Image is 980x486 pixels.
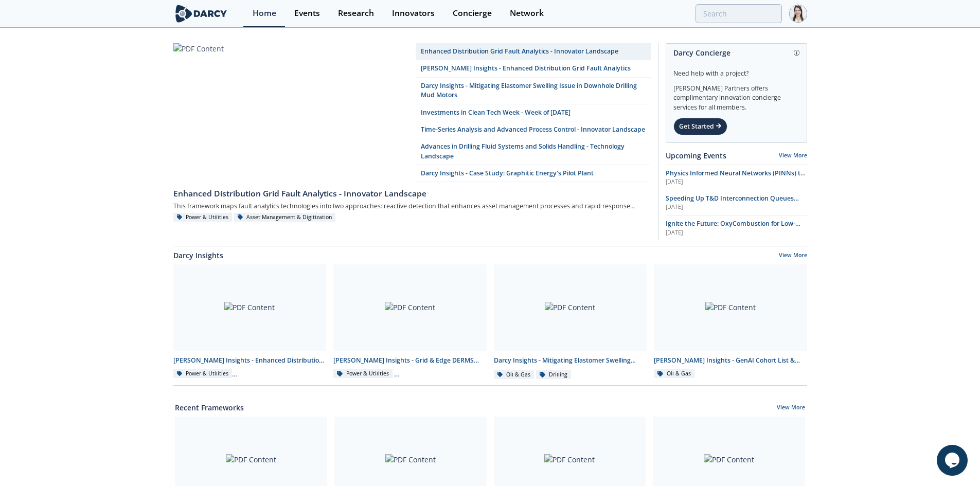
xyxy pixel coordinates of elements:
[173,250,223,261] a: Darcy Insights
[333,356,487,365] div: [PERSON_NAME] Insights - Grid & Edge DERMS Integration
[666,169,807,186] a: Physics Informed Neural Networks (PINNs) to Accelerate Subsurface Scenario Analysis [DATE]
[416,138,651,165] a: Advances in Drilling Fluid Systems and Solids Handling - Technology Landscape
[937,445,970,476] iframe: chat widget
[173,200,651,213] div: This framework maps fault analytics technologies into two approaches: reactive detection that enh...
[666,194,799,212] span: Speeding Up T&D Interconnection Queues with Enhanced Software Solutions
[673,118,727,135] div: Get Started
[173,213,233,222] div: Power & Utilities
[175,402,244,413] a: Recent Frameworks
[666,194,807,211] a: Speeding Up T&D Interconnection Queues with Enhanced Software Solutions [DATE]
[173,188,651,200] div: Enhanced Distribution Grid Fault Analytics - Innovator Landscape
[536,370,571,380] div: Drilling
[673,44,799,62] div: Darcy Concierge
[416,165,651,182] a: Darcy Insights - Case Study: Graphitic Energy's Pilot Plant
[333,369,393,379] div: Power & Utilities
[650,264,811,380] a: PDF Content [PERSON_NAME] Insights - GenAI Cohort List & Contact Info Oil & Gas
[779,251,807,261] a: View More
[490,264,651,380] a: PDF Content Darcy Insights - Mitigating Elastomer Swelling Issue in Downhole Drilling Mud Motors ...
[666,219,807,237] a: Ignite the Future: OxyCombustion for Low-Carbon Power [DATE]
[673,62,799,78] div: Need help with a project?
[392,9,435,17] div: Innovators
[294,9,320,17] div: Events
[494,356,647,365] div: Darcy Insights - Mitigating Elastomer Swelling Issue in Downhole Drilling Mud Motors
[666,169,806,187] span: Physics Informed Neural Networks (PINNs) to Accelerate Subsurface Scenario Analysis
[510,9,544,17] div: Network
[173,356,327,365] div: [PERSON_NAME] Insights - Enhanced Distribution Grid Fault Analytics
[673,78,799,112] div: [PERSON_NAME] Partners offers complimentary innovation concierge services for all members.
[253,9,276,17] div: Home
[777,404,805,413] a: View More
[416,43,651,60] a: Enhanced Distribution Grid Fault Analytics - Innovator Landscape
[416,60,651,77] a: [PERSON_NAME] Insights - Enhanced Distribution Grid Fault Analytics
[330,264,490,380] a: PDF Content [PERSON_NAME] Insights - Grid & Edge DERMS Integration Power & Utilities
[666,229,807,237] div: [DATE]
[416,104,651,121] a: Investments in Clean Tech Week - Week of [DATE]
[779,152,807,159] a: View More
[654,369,694,379] div: Oil & Gas
[173,182,651,200] a: Enhanced Distribution Grid Fault Analytics - Innovator Landscape
[494,370,534,380] div: Oil & Gas
[173,5,229,23] img: logo-wide.svg
[173,369,233,379] div: Power & Utilities
[666,219,800,237] span: Ignite the Future: OxyCombustion for Low-Carbon Power
[696,4,782,23] input: Advanced Search
[666,178,807,186] div: [DATE]
[789,5,807,23] img: Profile
[794,50,799,56] img: information.svg
[654,356,807,365] div: [PERSON_NAME] Insights - GenAI Cohort List & Contact Info
[170,264,330,380] a: PDF Content [PERSON_NAME] Insights - Enhanced Distribution Grid Fault Analytics Power & Utilities
[234,213,336,222] div: Asset Management & Digitization
[666,150,726,161] a: Upcoming Events
[666,203,807,211] div: [DATE]
[416,121,651,138] a: Time-Series Analysis and Advanced Process Control - Innovator Landscape
[338,9,374,17] div: Research
[453,9,492,17] div: Concierge
[416,78,651,104] a: Darcy Insights - Mitigating Elastomer Swelling Issue in Downhole Drilling Mud Motors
